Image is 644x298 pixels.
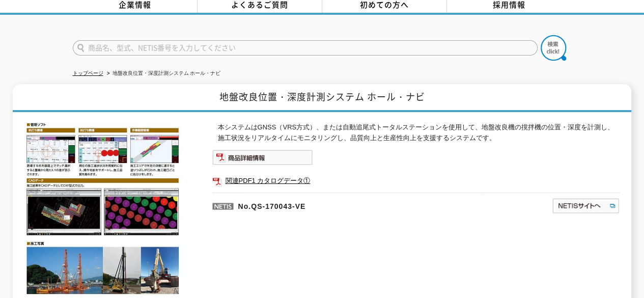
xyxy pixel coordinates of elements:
[217,122,620,144] p: 本システムはGNSS（VRS方式）、または自動追尾式トータルステーションを使用して、地盤改良機の撹拌機の位置・深度を計測し、施工状況をリアルタイムにモニタリングし、品質向上と生産性向上を支援する...
[105,68,221,79] li: 地盤改良位置・深度計測システム ホール・ナビ
[212,193,454,217] p: No.QS-170043-VE
[212,174,620,187] a: 関連PDF1 カタログデータ①
[13,84,631,112] h1: 地盤改良位置・深度計測システム ホール・ナビ
[73,70,103,76] a: トップページ
[212,150,313,165] img: 商品詳細情報システム
[24,122,182,295] img: 地盤改良位置・深度計測システム ホール・ナビ
[552,198,620,214] img: NETISサイトへ
[212,156,313,164] a: 商品詳細情報システム
[73,40,538,56] input: 商品名、型式、NETIS番号を入力してください
[541,35,566,61] img: btn_search.png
